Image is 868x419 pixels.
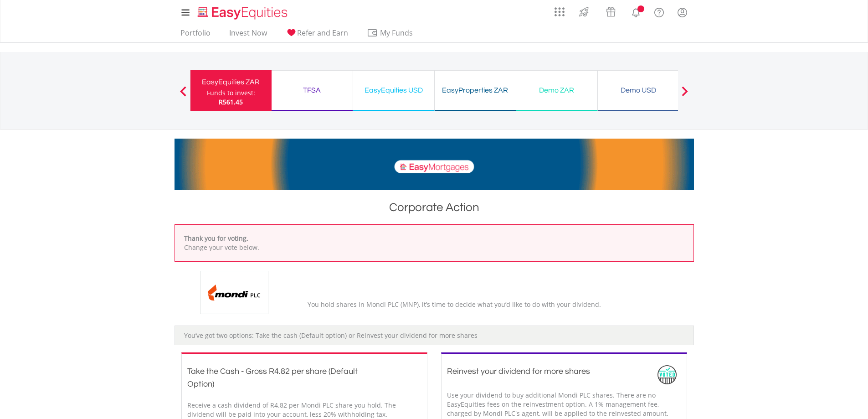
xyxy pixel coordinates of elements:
[200,271,268,314] img: EQU.ZA.MNP.png
[196,5,291,21] img: EasyEquities_Logo.png
[597,2,624,19] a: Vouchers
[624,2,647,21] a: Notifications
[184,331,478,340] span: You’ve got two options: Take the cash (Default option) or Reinvest your dividend for more shares
[549,2,570,17] a: AppsGrid
[522,84,592,97] div: Demo ZAR
[440,84,510,97] div: EasyProperties ZAR
[226,28,271,42] a: Invest Now
[184,234,248,243] b: Thank you for voting.
[175,199,694,220] h1: Corporate Action
[219,98,243,106] span: R561.45
[282,28,352,42] a: Refer and Earn
[177,28,214,42] a: Portfolio
[676,91,694,100] button: Next
[447,367,590,376] span: Reinvest your dividend for more shares
[207,88,255,98] div: Funds to invest:
[175,139,694,190] img: EasyMortage Promotion Banner
[187,401,396,419] span: Receive a cash dividend of R4.82 per Mondi PLC share you hold. The dividend will be paid into you...
[194,2,291,21] a: Home page
[196,76,266,88] div: EasyEquities ZAR
[174,91,192,100] button: Previous
[671,2,694,22] a: My Profile
[603,84,673,97] div: Demo USD
[308,300,601,309] span: You hold shares in Mondi PLC (MNP), it’s time to decide what you’d like to do with your dividend.
[297,28,348,38] span: Refer and Earn
[647,2,671,21] a: FAQ's and Support
[555,7,565,17] img: grid-menu-icon.svg
[359,84,429,97] div: EasyEquities USD
[367,27,426,39] span: My Funds
[603,5,618,19] img: vouchers-v2.svg
[187,367,358,388] span: Take the Cash - Gross R4.82 per share (Default Option)
[576,5,591,19] img: thrive-v2.svg
[277,84,347,97] div: TFSA
[184,243,684,252] p: Change your vote below.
